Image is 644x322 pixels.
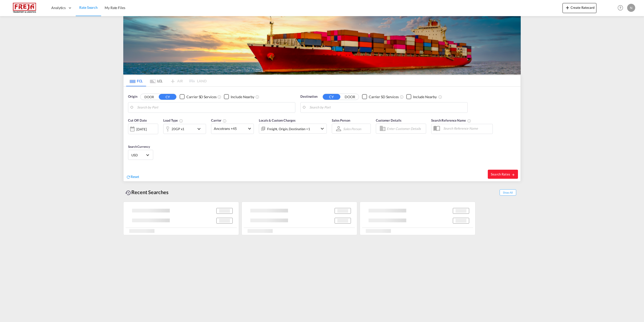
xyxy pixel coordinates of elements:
button: DOOR [140,94,158,100]
div: Carrier SD Services [186,94,216,99]
button: icon-plus 400-fgCreate Ratecard [562,3,596,13]
div: Help [616,4,627,13]
md-select: Sales Person [343,125,362,132]
span: Destination [300,94,317,99]
div: icon-refreshReset [126,174,139,180]
md-icon: icon-chevron-down [319,126,325,132]
input: Search Reference Name [441,125,493,132]
span: Analytics [51,5,66,10]
md-checkbox: Checkbox No Ink [224,94,254,99]
button: CY [159,94,176,100]
div: N [627,4,635,12]
button: CY [323,94,340,100]
span: My Rate Files [105,6,125,10]
md-icon: Unchecked: Ignores neighbouring ports when fetching rates.Checked : Includes neighbouring ports w... [438,95,442,99]
md-checkbox: Checkbox No Ink [362,94,399,99]
md-icon: icon-information-outline [179,119,183,123]
img: 586607c025bf11f083711d99603023e7.png [8,2,42,14]
div: Recent Searches [123,187,171,198]
span: Load Type [163,118,183,122]
div: 20GP x1icon-chevron-down [163,124,206,134]
md-icon: Unchecked: Search for CY (Container Yard) services for all selected carriers.Checked : Search for... [400,95,404,99]
span: USD [131,153,145,157]
md-pagination-wrapper: Use the left and right arrow keys to navigate between tabs [126,75,207,86]
span: Cut Off Date [128,118,147,122]
span: Rate Search [79,5,98,10]
span: Search Rates [491,172,515,176]
span: Show All [500,189,516,196]
md-datepicker: Select [128,134,132,140]
input: Enter Customer Details [387,125,424,132]
md-tab-item: FCL [126,75,146,86]
md-checkbox: Checkbox No Ink [180,94,216,99]
input: Search by Port [137,104,293,111]
md-icon: icon-backup-restore [125,190,131,196]
div: Freight Origin Destination Factory Stuffingicon-chevron-down [259,124,327,134]
md-icon: icon-refresh [126,175,131,179]
span: Sales Person [332,118,350,122]
md-icon: icon-plus 400-fg [565,5,571,11]
span: Origin [128,94,137,99]
img: LCL+%26+FCL+BACKGROUND.png [123,16,521,75]
md-tab-item: LCL [146,75,166,86]
div: Carrier SD Services [369,94,399,99]
span: Carrier [211,118,227,122]
button: Search Ratesicon-arrow-right [488,170,518,179]
div: Include Nearby [231,94,254,99]
div: 20GP x1 [172,125,184,132]
span: Locals & Custom Charges [259,118,296,122]
md-icon: Unchecked: Search for CY (Container Yard) services for all selected carriers.Checked : Search for... [217,95,221,99]
md-select: Select Currency: $ USDUnited States Dollar [131,151,150,159]
span: Customer Details [376,118,401,122]
span: Search Currency [128,145,150,149]
input: Search by Port [309,104,465,111]
span: Search Reference Name [431,118,471,122]
md-icon: The selected Trucker/Carrierwill be displayed in the rate results If the rates are from another f... [223,119,227,123]
md-icon: Your search will be saved by the below given name [467,119,471,123]
div: Origin DOOR CY Checkbox No InkUnchecked: Search for CY (Container Yard) services for all selected... [124,87,520,181]
md-icon: icon-chevron-down [196,126,205,132]
div: [DATE] [136,127,147,131]
span: Help [616,4,625,12]
md-checkbox: Checkbox No Ink [406,94,437,99]
div: Freight Origin Destination Factory Stuffing [267,125,310,132]
span: Reset [131,174,139,179]
span: Ancotrans +45 [214,126,247,131]
div: Include Nearby [413,94,437,99]
md-icon: Unchecked: Ignores neighbouring ports when fetching rates.Checked : Includes neighbouring ports w... [255,95,259,99]
div: [DATE] [128,124,158,134]
md-icon: icon-arrow-right [511,173,515,176]
button: DOOR [341,94,359,100]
